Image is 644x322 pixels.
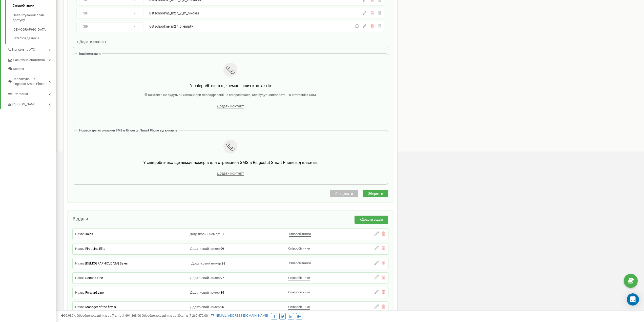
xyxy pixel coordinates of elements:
[123,314,141,317] u: 1 691 868,00
[330,190,358,197] button: Скасувати
[85,232,93,236] span: sales
[13,67,24,71] span: Колбек
[288,305,310,309] span: Співробітники
[75,291,85,294] span: Назва:
[289,261,311,265] span: Співробітники
[13,25,56,35] a: [DEMOGRAPHIC_DATA]
[149,24,303,29] div: justschoolme_m27_3_empty
[75,305,85,309] span: Назва:
[75,247,85,251] span: Назва:
[12,92,28,97] span: Інтеграція
[79,128,177,132] span: Номери для отримання SMS в Ringostat Smart Phone від клієнтів
[222,261,225,265] span: 98
[143,160,318,165] span: У співробітника ще немає номерів для отримання SMS в Ringostat Smart Phone від клієнтів
[149,11,303,16] div: justschoolme_m27_2_m_nikolas
[217,171,244,176] span: Додати контакт
[289,232,311,236] span: Співробітники
[288,290,310,294] span: Співробітники
[13,10,56,25] a: Налаштування прав доступу
[75,232,85,236] span: Назва:
[77,314,141,317] span: Оброблено дзвінків за 7 днів :
[8,99,56,109] a: [PERSON_NAME]
[190,291,220,294] span: Додатковий номер:
[355,24,359,28] button: Скопіювати дані SIP акаунта
[77,8,384,18] div: SIPjustschoolme_m27_2_m_nikolas
[191,261,222,265] span: Додатковий номер:
[220,247,224,251] span: 99
[220,305,224,309] span: 96
[85,291,104,294] span: Forward Line
[190,83,271,88] span: У співробітника ще немає інших контактів
[627,293,639,306] div: Open Intercom Messenger
[220,291,224,294] span: 34
[355,216,388,224] button: +Додати відділ
[361,218,383,221] span: Додати відділ
[220,232,225,236] span: 100
[148,93,317,97] span: Контакти не будуть викликані при переадресації на співробітника, але будуть використані в інтегра...
[77,40,107,44] span: + Додати контакт
[190,232,220,236] span: Додатковий номер:
[368,192,383,196] span: Зберегти
[142,314,208,317] span: Оброблено дзвінків за 30 днів :
[8,44,56,54] a: Віртуальна АТС
[190,314,208,317] u: 7 260 472,00
[75,276,85,280] span: Назва:
[8,73,56,88] a: Налаштування Ringostat Smart Phone
[8,88,56,99] a: Інтеграція
[85,247,105,251] span: First Line Elite
[12,47,35,52] span: Віртуальна АТС
[85,276,103,280] span: Second Line
[8,54,56,65] a: Наскрізна аналітика
[335,192,353,196] span: Скасувати
[77,21,384,32] div: SIPjustschoolme_m27_3_empty
[13,35,56,41] a: Категорії дзвінків
[12,102,36,107] span: [PERSON_NAME]
[288,247,310,250] span: Співробітники
[190,305,220,309] span: Додатковий номер:
[288,276,310,280] span: Співробітники
[85,305,118,309] span: Manager of the first s...
[220,276,224,280] span: 97
[85,261,128,265] span: [DEMOGRAPHIC_DATA] Sales
[13,58,45,63] span: Наскрізна аналітика
[73,216,88,221] span: Відділи
[79,52,100,55] span: Інші контакти
[190,247,220,251] span: Додатковий номер:
[363,190,388,197] button: Зберегти
[211,314,268,317] a: [EMAIL_ADDRESS][DOMAIN_NAME]
[190,276,220,280] span: Додатковий номер:
[75,261,85,265] span: Назва:
[8,65,56,73] a: Колбек
[13,1,56,11] a: Співробітники
[61,314,76,317] span: 99,989%
[217,104,244,108] span: Додати контакт
[12,77,49,86] span: Налаштування Ringostat Smart Phone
